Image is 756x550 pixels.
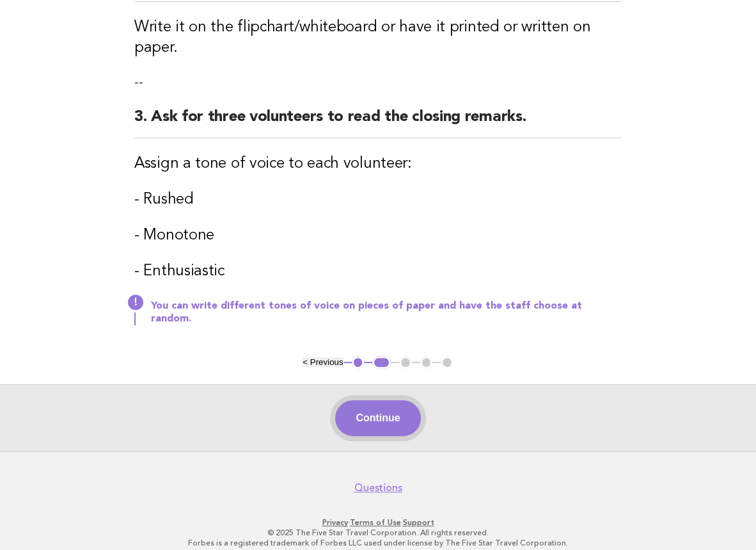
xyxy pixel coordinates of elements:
a: Support [403,518,434,527]
h3: - Rushed [134,190,622,210]
p: -- [134,74,622,92]
p: You can write different tones of voice on pieces of paper and have the staff choose at random. [151,300,622,325]
h3: - Enthusiastic [134,261,622,282]
h3: - Monotone [134,225,622,246]
h3: Write it on the flipchart/whiteboard or have it printed or written on paper. [134,17,622,58]
a: Questions [354,481,402,494]
h3: Assign a tone of voice to each volunteer: [134,154,622,174]
p: Forbes is a registered trademark of Forbes LLC used under license by The Five Star Travel Corpora... [18,538,738,548]
button: 2 [372,356,391,369]
p: · · [18,517,738,528]
p: © 2025 The Five Star Travel Corporation. All rights reserved. [18,528,738,538]
button: Continue [335,400,420,436]
button: 1 [352,356,365,369]
h2: 3. Ask for three volunteers to read the closing remarks. [134,107,622,138]
a: Privacy [322,518,348,527]
a: Terms of Use [350,518,401,527]
button: < Previous [303,357,343,367]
